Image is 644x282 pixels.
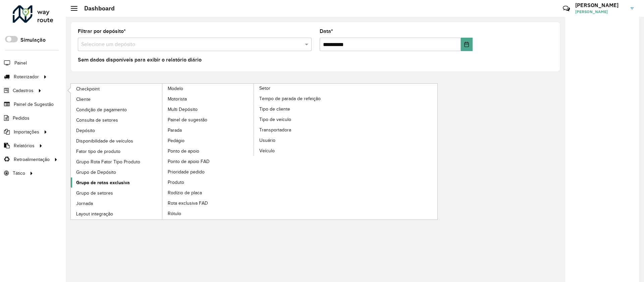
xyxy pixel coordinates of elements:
a: Tipo de cliente [254,104,346,114]
a: Motorista [162,94,254,104]
a: Cliente [71,94,163,104]
span: Importações [14,128,39,135]
span: Setor [259,85,270,92]
span: Usuário [259,137,275,144]
a: Multi Depósito [162,104,254,114]
span: Pedágio [168,137,184,144]
span: Painel de sugestão [168,116,207,123]
a: Setor [162,84,346,219]
a: Jornada [71,198,163,208]
span: Ponto de apoio FAD [168,158,210,165]
a: Ponto de apoio [162,146,254,156]
span: Tático [13,170,25,177]
span: Cadastros [13,87,34,94]
a: Grupo Rota Fator Tipo Produto [71,157,163,167]
span: Rótulo [168,210,181,217]
label: Simulação [20,36,46,44]
span: Multi Depósito [168,106,198,113]
span: Prioridade pedido [168,168,205,175]
a: Prioridade pedido [162,167,254,177]
h2: Dashboard [77,5,115,12]
a: Transportadora [254,125,346,135]
a: Pedágio [162,135,254,146]
a: Rota exclusiva FAD [162,198,254,208]
a: Disponibilidade de veículos [71,136,163,146]
span: Grupo de Depósito [76,169,116,176]
span: Tipo de cliente [259,106,290,113]
a: Contato Rápido [559,1,574,16]
span: Layout integração [76,210,113,217]
label: Filtrar por depósito [78,27,126,35]
button: Choose Date [461,38,473,51]
a: Veículo [254,146,346,156]
h3: [PERSON_NAME] [575,2,626,8]
span: [PERSON_NAME] [575,9,626,15]
span: Transportadora [259,126,291,133]
span: Grupo de setores [76,190,113,197]
a: Fator tipo de produto [71,146,163,156]
span: Motorista [168,95,187,103]
a: Painel de sugestão [162,115,254,125]
a: Modelo [71,84,254,219]
span: Rodízio de placa [168,189,202,196]
a: Usuário [254,135,346,145]
a: Rótulo [162,208,254,218]
span: Retroalimentação [14,156,50,163]
span: Condição de pagamento [76,106,127,113]
a: Tempo de parada de refeição [254,93,346,104]
span: Painel de Sugestão [14,101,54,108]
span: Grupo de rotas exclusiva [76,179,130,186]
a: Grupo de Depósito [71,167,163,177]
span: Grupo Rota Fator Tipo Produto [76,158,140,165]
span: Tipo de veículo [259,116,291,123]
span: Depósito [76,127,95,134]
span: Pedidos [13,115,30,122]
a: Consulta de setores [71,115,163,125]
span: Rota exclusiva FAD [168,200,208,207]
a: Parada [162,125,254,135]
span: Cliente [76,96,91,103]
span: Veículo [259,147,275,154]
label: Data [320,27,333,35]
span: Painel [14,59,27,67]
a: Grupo de rotas exclusiva [71,177,163,188]
span: Parada [168,127,182,134]
a: Ponto de apoio FAD [162,156,254,166]
span: Roteirizador [14,73,39,80]
label: Sem dados disponíveis para exibir o relatório diário [78,56,202,64]
span: Disponibilidade de veículos [76,137,133,145]
span: Fator tipo de produto [76,148,120,155]
a: Rodízio de placa [162,188,254,198]
a: Depósito [71,125,163,135]
span: Jornada [76,200,93,207]
a: Checkpoint [71,84,163,94]
span: Ponto de apoio [168,148,199,155]
a: Condição de pagamento [71,105,163,115]
a: Produto [162,177,254,187]
span: Checkpoint [76,85,100,92]
span: Produto [168,179,184,186]
a: Tipo de veículo [254,114,346,124]
span: Tempo de parada de refeição [259,95,321,102]
a: Grupo de setores [71,188,163,198]
span: Consulta de setores [76,117,118,124]
span: Modelo [168,85,183,92]
span: Relatórios [14,142,35,149]
a: Layout integração [71,209,163,219]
